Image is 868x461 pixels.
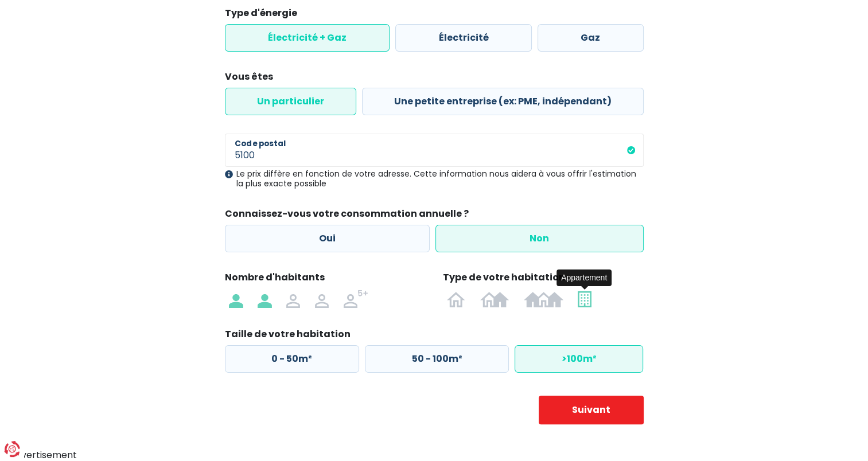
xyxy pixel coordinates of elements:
img: Bâtiment ouvert [447,290,465,308]
div: Le prix diffère en fonction de votre adresse. Cette information nous aidera à vous offrir l'estim... [225,169,644,189]
img: Bâtiment semi-ouvert [480,290,509,308]
img: Appartement [578,290,591,308]
label: Un particulier [225,88,356,115]
legend: Nombre d'habitants [225,271,426,288]
label: 0 - 50m² [225,345,359,373]
img: 5 personnes ou + [344,290,369,308]
label: Électricité + Gaz [225,24,390,52]
img: 2 personnes [258,290,271,308]
legend: Type de votre habitation [443,271,644,288]
label: Une petite entreprise (ex: PME, indépendant) [362,88,644,115]
label: 50 - 100m² [365,345,509,373]
label: >100m² [515,345,643,373]
legend: Taille de votre habitation [225,327,644,345]
label: Gaz [538,24,644,52]
button: Suivant [539,396,644,424]
img: Bâtiment fermé [524,290,563,308]
legend: Vous êtes [225,70,644,88]
img: 3 personnes [286,290,300,308]
label: Non [435,225,644,252]
div: Appartement [556,269,612,286]
legend: Connaissez-vous votre consommation annuelle ? [225,207,644,225]
label: Électricité [395,24,532,52]
legend: Type d'énergie [225,6,644,24]
img: 1 personne [229,290,243,308]
label: Oui [225,225,430,252]
img: 4 personnes [315,290,329,308]
input: 1000 [225,134,644,167]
